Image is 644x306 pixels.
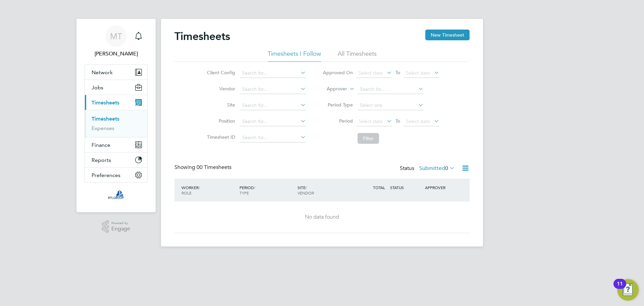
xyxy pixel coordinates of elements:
[323,102,353,108] label: Period Type
[92,125,114,131] a: Expenses
[85,110,147,137] div: Timesheets
[240,133,306,142] input: Search for...
[373,185,385,190] span: TOTAL
[240,85,306,94] input: Search for...
[107,189,125,200] img: recgroupltd-logo-retina.png
[400,164,456,173] div: Status
[425,30,470,40] button: New Timesheet
[393,117,402,125] span: To
[180,181,238,199] div: WORKER
[240,101,306,110] input: Search for...
[445,165,448,172] span: 0
[102,220,130,233] a: Powered byEngage
[85,80,147,95] button: Jobs
[111,226,130,232] span: Engage
[92,142,110,148] span: Finance
[85,65,147,80] button: Network
[181,190,192,195] span: ROLE
[238,181,296,199] div: PERIOD
[85,95,147,110] button: Timesheets
[617,279,639,301] button: Open Resource Center, 11 new notifications
[76,19,156,212] nav: Main navigation
[323,118,353,124] label: Period
[254,185,255,190] span: /
[317,86,347,92] label: Approver
[205,70,235,76] label: Client Config
[85,50,148,58] span: Melissa Tiley
[205,118,235,124] label: Position
[199,185,200,190] span: /
[358,133,379,144] button: Filter
[617,284,623,293] div: 11
[85,168,147,182] button: Preferences
[423,181,458,193] div: APPROVER
[85,189,148,200] a: Go to home page
[174,164,233,171] div: Showing
[268,50,321,62] li: Timesheets I Follow
[92,84,103,91] span: Jobs
[240,69,306,78] input: Search for...
[306,185,307,190] span: /
[205,86,235,92] label: Vendor
[240,117,306,126] input: Search for...
[197,164,231,171] span: 00 Timesheets
[323,70,353,76] label: Approved On
[359,118,383,124] span: Select date
[174,30,230,43] h2: Timesheets
[239,190,249,195] span: TYPE
[296,181,354,199] div: SITE
[85,152,147,167] button: Reports
[92,157,111,163] span: Reports
[298,190,314,195] span: VENDOR
[110,32,122,41] span: MT
[419,165,455,172] label: Submitted
[205,102,235,108] label: Site
[92,69,113,76] span: Network
[92,116,119,122] a: Timesheets
[406,118,430,124] span: Select date
[85,137,147,152] button: Finance
[85,26,148,58] a: MT[PERSON_NAME]
[92,99,119,106] span: Timesheets
[406,70,430,76] span: Select date
[388,181,423,193] div: STATUS
[205,134,235,140] label: Timesheet ID
[92,172,120,178] span: Preferences
[358,85,424,94] input: Search for...
[358,101,424,110] input: Select one
[393,68,402,77] span: To
[338,50,377,62] li: All Timesheets
[111,220,130,226] span: Powered by
[181,214,463,221] div: No data found
[359,70,383,76] span: Select date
